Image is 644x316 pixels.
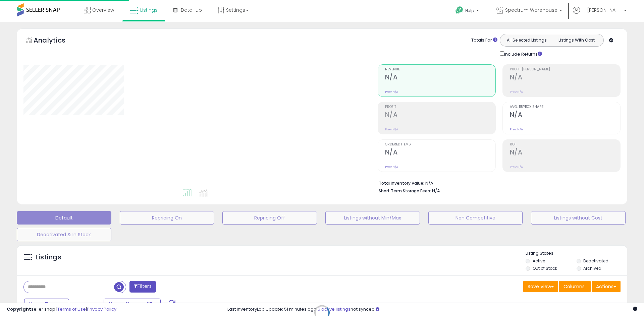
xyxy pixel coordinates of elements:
h2: N/A [385,148,495,157]
span: Hi [PERSON_NAME] [582,7,622,13]
a: Help [450,1,486,22]
span: Profit [PERSON_NAME] [510,68,620,71]
span: N/A [432,188,440,194]
button: All Selected Listings [502,36,552,45]
button: Listings without Min/Max [325,211,420,225]
h5: Analytics [34,36,78,47]
small: Prev: N/A [385,90,398,94]
li: N/A [379,179,615,187]
div: seller snap | | [7,306,116,313]
button: Listings With Cost [551,36,601,45]
i: Get Help [455,6,464,14]
a: Hi [PERSON_NAME] [573,7,627,22]
h2: N/A [510,73,620,82]
small: Prev: N/A [510,127,523,131]
button: Non Competitive [428,211,523,225]
button: Repricing On [120,211,214,225]
span: Profit [385,105,495,109]
span: Help [465,8,474,13]
strong: Copyright [7,306,31,312]
small: Prev: N/A [385,165,398,169]
span: Avg. Buybox Share [510,105,620,109]
button: Deactivated & In Stock [17,228,111,241]
h2: N/A [385,73,495,82]
span: DataHub [181,7,202,13]
h2: N/A [510,148,620,157]
span: ROI [510,143,620,146]
span: Spectrum Warehouse [505,7,557,13]
span: Listings [140,7,158,13]
div: Include Returns [495,50,550,58]
b: Short Term Storage Fees: [379,188,431,194]
button: Repricing Off [222,211,317,225]
button: Listings without Cost [531,211,626,225]
div: Totals For [471,37,497,44]
small: Prev: N/A [510,90,523,94]
small: Prev: N/A [385,127,398,131]
small: Prev: N/A [510,165,523,169]
span: Revenue [385,68,495,71]
span: Ordered Items [385,143,495,146]
b: Total Inventory Value: [379,180,424,186]
button: Default [17,211,111,225]
h2: N/A [385,111,495,120]
span: Overview [92,7,114,13]
h2: N/A [510,111,620,120]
